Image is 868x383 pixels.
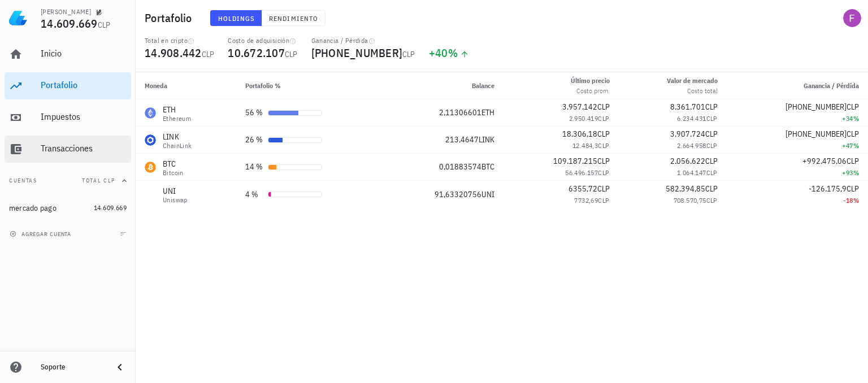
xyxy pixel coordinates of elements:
div: ETH [163,104,191,115]
span: CLP [597,129,610,139]
span: 213,4647 [445,134,479,145]
span: +992.475,06 [802,156,847,166]
span: CLP [847,184,859,194]
span: % [853,141,859,150]
span: 56.496.157 [565,168,598,177]
th: Moneda [136,72,236,99]
span: CLP [705,156,718,166]
span: CLP [402,49,415,59]
div: mercado pago [9,203,57,213]
div: Inicio [41,48,127,59]
div: 4 % [245,189,263,201]
div: Valor de mercado [667,76,718,86]
div: LINK [163,131,192,142]
span: -126.175,9 [809,184,847,194]
h1: Portafolio [145,9,197,27]
button: CuentasTotal CLP [5,167,131,194]
span: 14.609.669 [94,203,127,212]
div: UNI [163,185,188,197]
span: 14.908.442 [145,45,202,60]
th: Ganancia / Pérdida: Sin ordenar. Pulse para ordenar de forma ascendente. [727,72,868,99]
span: CLP [597,184,610,194]
span: ETH [481,107,494,117]
a: mercado pago 14.609.669 [5,194,131,221]
span: CLP [706,196,718,204]
span: CLP [706,168,718,177]
span: CLP [706,114,718,123]
span: % [853,168,859,177]
div: Costo prom. [571,86,610,96]
span: CLP [202,49,215,59]
span: 3.907.724 [670,129,705,139]
span: Holdings [218,14,255,23]
div: +34 [736,113,859,124]
span: Ganancia / Pérdida [804,81,859,90]
span: 6355,72 [568,184,597,194]
span: 7732,69 [574,196,598,204]
span: CLP [705,102,718,112]
span: CLP [847,129,859,139]
span: [PHONE_NUMBER] [785,102,847,112]
th: Portafolio %: Sin ordenar. Pulse para ordenar de forma ascendente. [236,72,383,99]
div: Total en cripto [145,36,214,45]
div: Bitcoin [163,169,184,176]
span: % [448,45,458,60]
span: 18.306,18 [562,129,597,139]
span: 2,11306601 [439,107,481,117]
span: UNI [481,189,494,199]
span: 582.394,85 [666,184,705,194]
div: +47 [736,140,859,151]
button: Rendimiento [262,10,325,26]
span: 3.957.142 [562,102,597,112]
span: CLP [598,196,609,204]
span: Portafolio % [245,81,281,90]
span: [PHONE_NUMBER] [785,129,847,139]
span: Total CLP [82,177,115,184]
span: 0,01883574 [439,162,481,172]
span: 1.064.147 [677,168,706,177]
div: 14 % [245,161,263,173]
div: Ganancia / Pérdida [311,36,415,45]
span: 708.570,75 [674,196,706,204]
div: BTC-icon [145,162,156,173]
span: 8.361.701 [670,102,705,112]
span: CLP [705,184,718,194]
div: ChainLink [163,142,192,149]
span: 91,63320756 [435,189,481,199]
div: 56 % [245,107,263,119]
span: 12.484,3 [572,141,598,150]
span: LINK [479,134,494,145]
span: 2.950.419 [569,114,598,123]
span: Moneda [145,81,167,90]
button: Holdings [210,10,262,26]
span: 2.056.622 [670,156,705,166]
span: 14.609.669 [41,16,98,31]
span: CLP [597,156,610,166]
span: [PHONE_NUMBER] [311,45,403,60]
span: % [853,196,859,204]
span: CLP [598,168,609,177]
div: Último precio [571,76,610,86]
div: +93 [736,167,859,179]
div: LINK-icon [145,134,156,146]
span: BTC [481,162,494,172]
a: Inicio [5,41,131,68]
span: CLP [598,114,609,123]
button: agregar cuenta [7,228,76,240]
div: -18 [736,195,859,206]
th: Balance: Sin ordenar. Pulse para ordenar de forma ascendente. [383,72,504,99]
div: BTC [163,158,184,169]
span: 6.234.431 [677,114,706,123]
a: Portafolio [5,72,131,99]
span: 109.187.215 [553,156,597,166]
span: CLP [597,102,610,112]
a: Impuestos [5,104,131,131]
div: UNI-icon [145,189,156,200]
span: % [853,114,859,123]
div: Portafolio [41,80,127,90]
span: 2.664.958 [677,141,706,150]
span: CLP [598,141,609,150]
span: CLP [285,49,298,59]
span: CLP [706,141,718,150]
span: 10.672.107 [228,45,285,60]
